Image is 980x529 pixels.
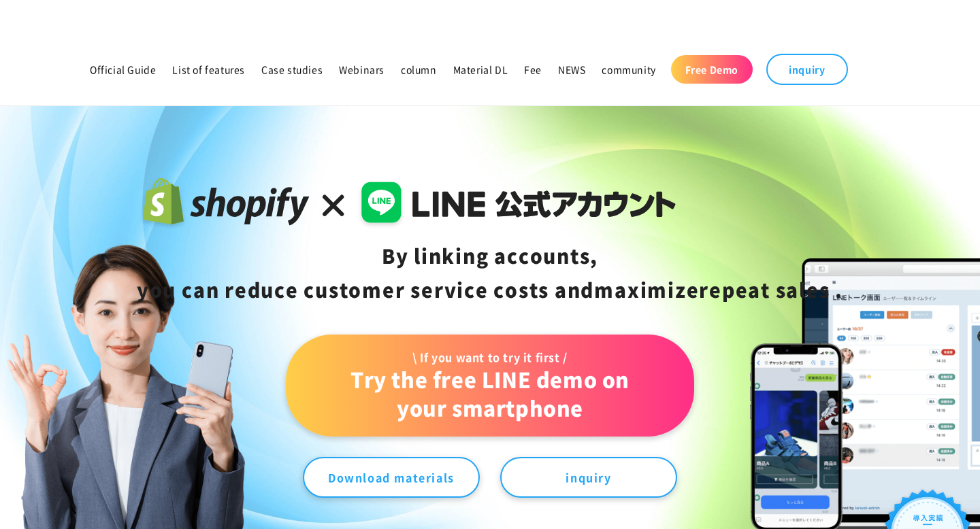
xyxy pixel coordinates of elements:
[558,63,585,76] font: NEWS
[253,55,331,84] a: Case studies
[303,457,480,498] a: Download materials
[685,63,738,76] font: Free Demo
[671,55,753,84] a: Free Demo
[524,63,542,76] font: Fee
[382,242,598,269] font: By linking accounts,
[602,63,655,76] font: community
[350,364,630,422] font: Try the free LINE demo on your smartphone
[137,276,594,303] font: you can reduce customer service costs and
[90,63,156,76] font: Official Guide
[593,55,664,84] a: community
[453,63,508,76] font: Material DL
[401,63,437,76] font: column
[412,349,568,365] font: \ If you want to try it first /
[328,469,455,485] font: Download materials
[261,63,323,76] font: Case studies
[393,55,445,84] a: column
[164,55,253,84] a: List of features
[339,63,385,76] font: Webinars
[445,55,517,84] a: Material DL
[550,55,593,84] a: NEWS
[500,457,677,498] a: inquiry
[789,63,825,76] font: inquiry
[82,55,164,84] a: Official Guide
[286,335,694,437] a: \ If you want to try it first /Try the free LINE demo on your smartphone
[566,469,611,485] font: inquiry
[172,63,245,76] font: List of features
[766,54,848,85] a: inquiry
[331,55,393,84] a: Webinars
[699,276,843,303] font: repeat sales .
[594,276,699,303] font: maximize
[516,55,550,84] a: Fee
